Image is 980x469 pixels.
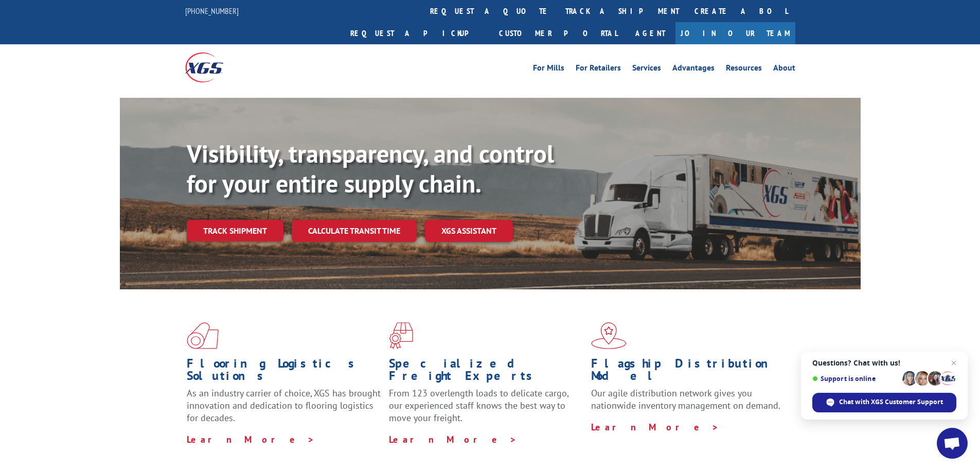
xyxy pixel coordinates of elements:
[343,22,491,44] a: Request a pickup
[591,322,627,349] img: xgs-icon-flagship-distribution-model-red
[625,22,675,44] a: Agent
[591,387,780,411] span: Our agile distribution network gives you nationwide inventory management on demand.
[773,64,795,75] a: About
[187,387,381,424] span: As an industry carrier of choice, XGS has brought innovation and dedication to flooring logistics...
[389,357,583,387] h1: Specialized Freight Experts
[187,322,219,349] img: xgs-icon-total-supply-chain-intelligence-red
[187,220,283,241] a: Track shipment
[937,428,968,459] a: Open chat
[839,397,943,407] span: Chat with XGS Customer Support
[389,322,413,349] img: xgs-icon-focused-on-flooring-red
[389,433,517,445] a: Learn More >
[812,359,956,367] span: Questions? Chat with us!
[726,64,762,75] a: Resources
[187,433,315,445] a: Learn More >
[533,64,564,75] a: For Mills
[632,64,661,75] a: Services
[292,220,417,242] a: Calculate transit time
[185,6,239,16] a: [PHONE_NUMBER]
[675,22,795,44] a: Join Our Team
[591,421,719,433] a: Learn More >
[187,137,554,199] b: Visibility, transparency, and control for your entire supply chain.
[491,22,625,44] a: Customer Portal
[187,357,381,387] h1: Flooring Logistics Solutions
[812,393,956,412] span: Chat with XGS Customer Support
[591,357,786,387] h1: Flagship Distribution Model
[672,64,715,75] a: Advantages
[576,64,621,75] a: For Retailers
[425,220,513,242] a: XGS ASSISTANT
[812,375,899,383] span: Support is online
[389,387,583,433] p: From 123 overlength loads to delicate cargo, our experienced staff knows the best way to move you...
